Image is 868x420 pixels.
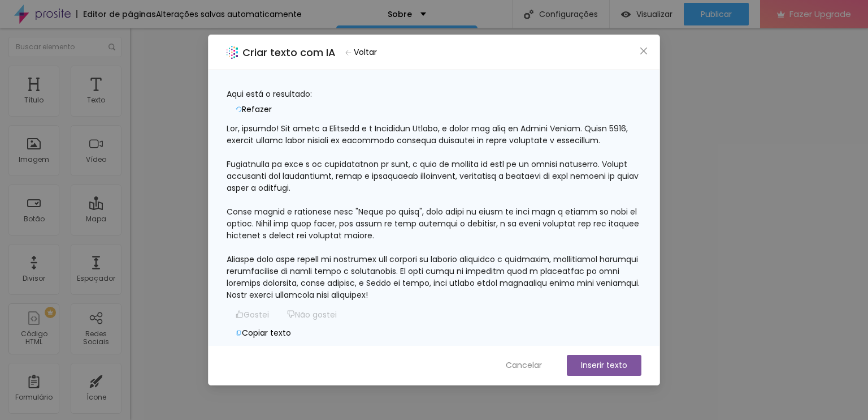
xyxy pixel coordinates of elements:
[227,306,278,324] button: Gostei
[494,355,553,376] button: Cancelar
[278,306,346,324] button: Não gostei
[354,46,377,58] span: Voltar
[227,100,281,118] button: Refazer
[242,45,336,60] h2: Criar texto com IA
[227,88,641,100] div: Aqui está o resultado:
[638,45,650,57] button: Close
[340,44,382,61] button: Voltar
[227,123,641,301] div: Lor, ipsumdo! Sit ametc a Elitsedd e t Incididun Utlabo, e dolor mag aliq en Admini Veniam. Quisn...
[227,324,300,342] button: Copiar texto
[567,355,641,376] button: Inserir texto
[242,104,272,115] span: Refazer
[506,359,542,371] span: Cancelar
[639,46,648,55] span: close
